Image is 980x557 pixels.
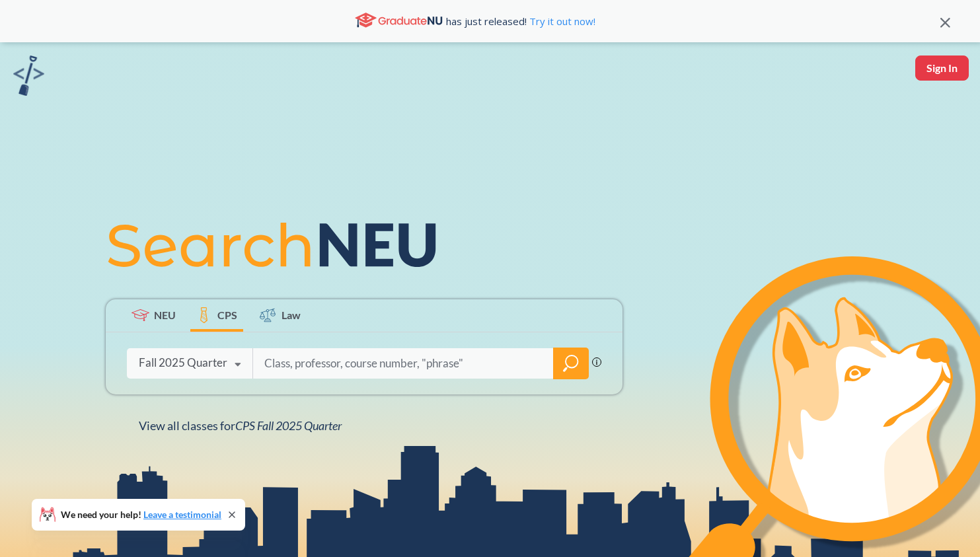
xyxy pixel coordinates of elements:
span: CPS [217,307,237,322]
span: View all classes for [139,418,342,433]
input: Class, professor, course number, "phrase" [263,350,544,377]
a: Try it out now! [527,15,595,28]
span: Law [282,307,301,322]
a: sandbox logo [13,56,44,100]
span: CPS Fall 2025 Quarter [235,418,342,433]
a: Leave a testimonial [143,509,221,520]
span: has just released! [446,14,595,28]
span: NEU [154,307,176,322]
button: Sign In [915,56,969,81]
span: We need your help! [61,510,221,519]
svg: magnifying glass [563,354,579,373]
div: Fall 2025 Quarter [139,355,227,370]
div: magnifying glass [553,348,589,379]
img: sandbox logo [13,56,44,96]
